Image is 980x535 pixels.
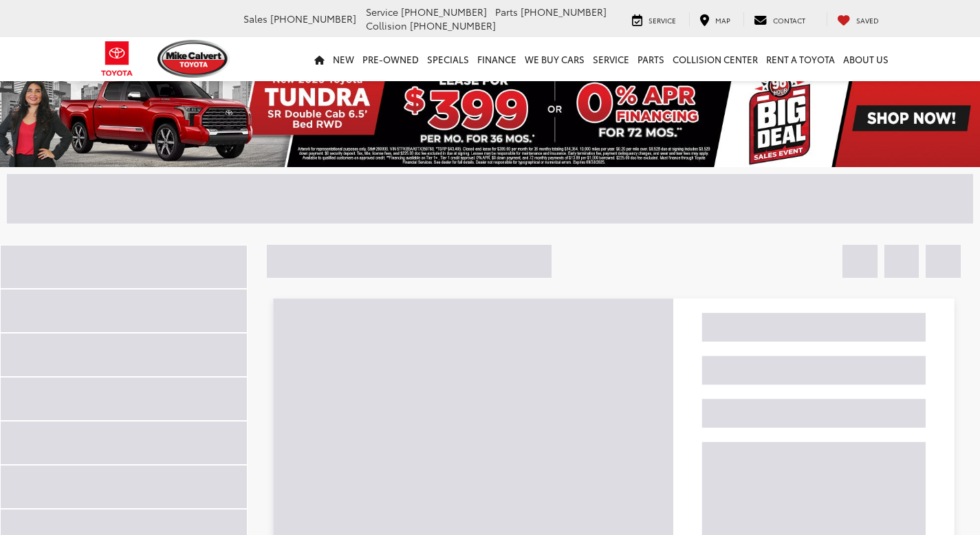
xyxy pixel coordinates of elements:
[366,5,398,19] span: Service
[589,37,633,81] a: Service
[310,37,329,81] a: Home
[715,15,730,25] span: Map
[668,37,762,81] a: Collision Center
[366,19,407,32] span: Collision
[243,12,268,25] span: Sales
[633,37,668,81] a: Parts
[743,12,816,26] a: Contact
[329,37,358,81] a: New
[91,36,143,81] img: Toyota
[762,37,839,81] a: Rent a Toyota
[839,37,893,81] a: About Us
[495,5,518,19] span: Parts
[689,12,741,26] a: Map
[473,37,521,81] a: Finance
[401,5,487,19] span: [PHONE_NUMBER]
[649,15,676,25] span: Service
[773,15,805,25] span: Contact
[410,19,496,32] span: [PHONE_NUMBER]
[521,5,607,19] span: [PHONE_NUMBER]
[358,37,423,81] a: Pre-Owned
[856,15,879,25] span: Saved
[827,12,889,26] a: My Saved Vehicles
[521,37,589,81] a: WE BUY CARS
[270,12,356,25] span: [PHONE_NUMBER]
[622,12,686,26] a: Service
[423,37,473,81] a: Specials
[157,40,230,78] img: Mike Calvert Toyota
